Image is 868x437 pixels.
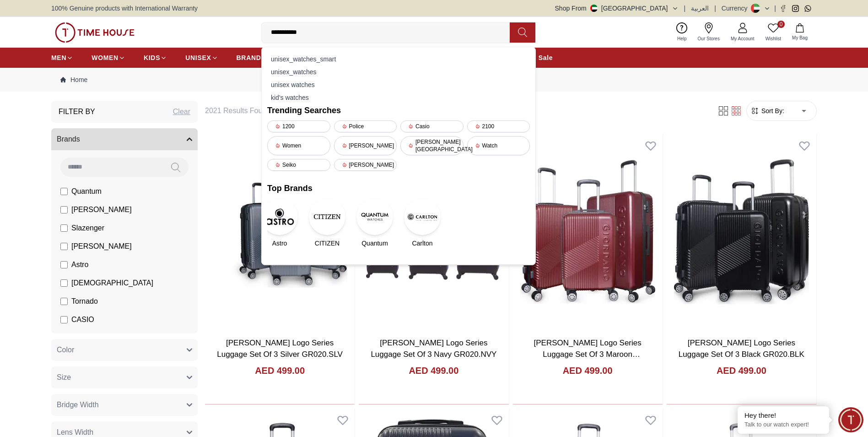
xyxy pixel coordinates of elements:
[51,366,198,388] button: Size
[412,239,432,248] span: Carlton
[334,159,397,171] div: [PERSON_NAME]
[334,136,397,155] div: [PERSON_NAME]
[57,134,80,145] span: Brands
[762,35,785,42] span: Wishlist
[362,198,387,248] a: QuantumQuantum
[51,53,66,62] span: MEN
[71,223,104,234] span: Slazenger
[51,394,198,416] button: Bridge Width
[674,35,690,42] span: Help
[71,333,100,344] span: CITIZEN
[57,399,99,410] span: Bridge Width
[727,35,758,42] span: My Account
[780,5,787,12] a: Facebook
[71,259,88,270] span: Astro
[717,364,766,377] h4: AED 499.00
[315,239,340,248] span: CITIZEN
[361,239,388,248] span: Quantum
[267,78,530,91] div: unisex watches
[400,120,464,132] div: Casio
[92,53,119,62] span: WOMEN
[272,239,287,248] span: Astro
[71,204,132,215] span: [PERSON_NAME]
[760,106,784,115] span: Sort By:
[838,407,863,432] div: Chat Widget
[679,339,804,359] a: [PERSON_NAME] Logo Series Luggage Set Of 3 Black GR020.BLK
[467,120,530,132] div: 2100
[315,198,340,248] a: CITIZENCITIZEN
[691,4,709,13] button: العربية
[334,120,397,132] div: Police
[185,49,218,66] a: UNISEX
[267,198,292,248] a: AstroAstro
[71,296,98,307] span: Tornado
[410,198,435,248] a: CarltonCarlton
[51,68,817,92] nav: Breadcrumb
[404,198,441,235] img: Carlton
[217,339,343,359] a: [PERSON_NAME] Logo Series Luggage Set Of 3 Silver GR020.SLV
[51,49,73,66] a: MEN
[267,182,530,195] h2: Top Brands
[760,21,787,44] a: 0Wishlist
[522,339,657,371] a: [PERSON_NAME] Logo Series Luggage Set Of 3 Maroon [MEDICAL_RECORD_NUMBER].MRN
[744,421,822,429] p: Talk to our watch expert!
[261,198,298,235] img: Astro
[144,53,160,62] span: KIDS
[57,372,71,383] span: Size
[400,136,464,155] div: [PERSON_NAME][GEOGRAPHIC_DATA]
[205,105,706,116] h6: 2021 Results Found
[60,243,68,250] input: [PERSON_NAME]
[267,104,530,117] h2: Trending Searches
[267,136,330,155] div: Women
[60,224,68,232] input: Slazenger
[255,364,305,377] h4: AED 499.00
[787,22,813,43] button: My Bag
[555,4,679,13] button: Shop From[GEOGRAPHIC_DATA]
[267,91,530,104] div: kid's watches
[71,186,102,197] span: Quantum
[684,4,686,13] span: |
[371,339,496,359] a: [PERSON_NAME] Logo Series Luggage Set Of 3 Navy GR020.NVY
[60,206,68,213] input: [PERSON_NAME]
[237,53,266,62] span: BRANDS
[804,5,811,12] a: Whatsapp
[744,411,822,420] div: Hey there!
[777,21,785,28] span: 0
[92,49,125,66] a: WOMEN
[267,66,530,78] div: unisex_watches
[267,120,330,132] div: 1200
[60,188,68,195] input: Quantum
[356,198,393,235] img: Quantum
[205,134,355,330] img: Giordano Logo Series Luggage Set Of 3 Silver GR020.SLV
[144,49,167,66] a: KIDS
[60,316,68,323] input: CASIO
[714,4,716,13] span: |
[267,159,330,171] div: Seiko
[185,53,211,62] span: UNISEX
[750,106,784,115] button: Sort By:
[51,128,198,150] button: Brands
[513,134,663,330] img: Giordano Logo Series Luggage Set Of 3 Maroon GR020.MRN
[60,279,68,287] input: [DEMOGRAPHIC_DATA]
[237,49,266,66] a: BRANDS
[694,35,723,42] span: Our Stores
[722,4,751,13] div: Currency
[60,261,68,268] input: Astro
[71,314,94,325] span: CASIO
[774,4,776,13] span: |
[667,134,816,330] a: Giordano Logo Series Luggage Set Of 3 Black GR020.BLK
[173,106,190,117] div: Clear
[309,198,345,235] img: CITIZEN
[788,34,811,41] span: My Bag
[60,75,87,84] a: Home
[563,364,613,377] h4: AED 499.00
[71,241,132,252] span: [PERSON_NAME]
[51,4,198,13] span: 100% Genuine products with International Warranty
[590,5,598,12] img: United Arab Emirates
[409,364,458,377] h4: AED 499.00
[672,21,692,44] a: Help
[60,298,68,305] input: Tornado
